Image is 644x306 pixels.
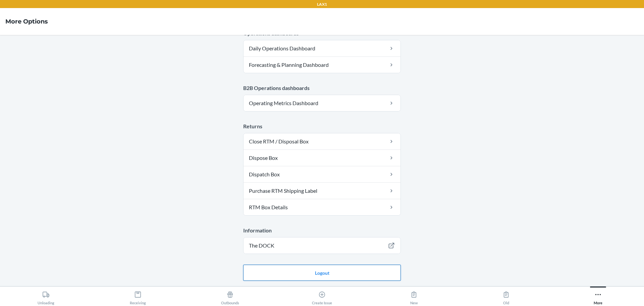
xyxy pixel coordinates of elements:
div: Old [502,288,510,305]
div: Create Issue [312,288,332,305]
a: Operating Metrics Dashboard [244,95,400,111]
a: RTM Box Details [244,199,400,215]
a: Purchase RTM Shipping Label [244,183,400,199]
a: The DOCK [244,237,400,254]
div: New [410,288,418,305]
a: Close RTM / Disposal Box [244,133,400,149]
button: New [368,287,460,305]
a: Dispose Box [244,150,400,166]
button: Outbounds [184,287,276,305]
button: Logout [243,265,401,281]
div: Outbounds [221,288,239,305]
button: Receiving [92,287,184,305]
button: Create Issue [276,287,368,305]
p: LAX1 [317,1,327,7]
button: Old [460,287,552,305]
div: Receiving [130,288,146,305]
p: B2B Operations dashboards [243,84,401,92]
p: Information [243,226,401,234]
div: More [594,288,602,305]
div: Unloading [38,288,54,305]
a: Dispatch Box [244,166,400,182]
button: More [552,287,644,305]
h4: More Options [5,17,48,26]
p: Returns [243,122,401,130]
a: Daily Operations Dashboard [244,40,400,56]
a: Forecasting & Planning Dashboard [244,57,400,73]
